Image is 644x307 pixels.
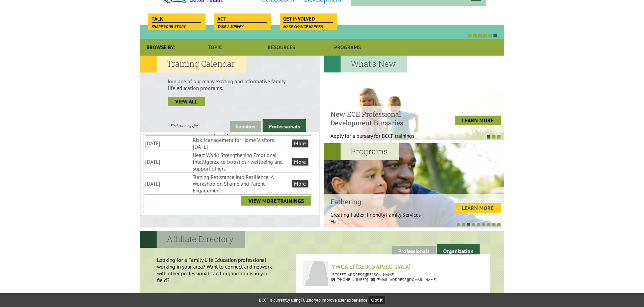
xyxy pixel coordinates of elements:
[292,140,308,147] a: More
[305,263,481,270] h6: YWCA of [GEOGRAPHIC_DATA]
[301,297,317,303] a: Fullstory
[168,97,205,106] a: view all
[217,15,267,23] span: Act
[263,119,306,132] a: Professionals
[315,39,381,56] a: Programs
[455,116,501,125] a: LEARN MORE
[193,151,291,173] li: Heart Work: Strengthening Emotional Intelligence to boost our wellbeing and support others
[140,39,182,56] div: Browse By:
[193,136,291,151] li: Risk Management for Home Visitors: [DATE]
[371,277,437,282] span: [EMAIL_ADDRESS][DOMAIN_NAME]
[145,139,191,147] li: [DATE]
[152,15,201,23] span: Talk
[248,39,314,56] a: Resources
[330,211,431,225] p: Creating Father-Friendly Family Services Ha...
[330,110,431,127] h4: New ECE Professional Development Bursaries
[324,143,399,160] h2: Programs
[230,121,261,132] a: Families
[241,196,311,206] a: View More Trainings
[303,272,483,277] p: [STREET_ADDRESS][PERSON_NAME]
[140,56,246,72] h2: Training Calendar
[331,277,368,282] span: [PHONE_NUMBER]
[182,39,248,56] a: Topic
[299,257,486,293] a: YWCA of Metro Vancouver Wanda Pelletier YWCA of [GEOGRAPHIC_DATA] [STREET_ADDRESS][PERSON_NAME] [...
[148,13,205,23] a: Talk Share your story
[145,158,191,166] li: [DATE]
[392,246,436,256] a: Professionals
[280,13,336,23] a: Get Involved Make change happen
[292,180,308,187] a: More
[437,244,480,256] a: Organization
[140,123,230,128] div: Find trainings for:
[369,296,385,304] button: Got it
[303,261,328,286] img: YWCA of Metro Vancouver Wanda Pelletier
[214,13,270,23] a: Act Take a survey
[152,24,186,29] span: Share your story
[330,132,431,146] p: Apply for a bursary for BCCF trainings West...
[283,15,333,23] span: Get Involved
[168,78,292,91] p: Join one of our many exciting and informative family life education programs.
[324,56,407,72] h2: What's New
[455,203,501,213] a: LEARN MORE
[283,24,323,29] span: Make change happen
[143,253,293,287] p: Looking for a Family Life Education professional working in your area? Want to connect and networ...
[217,24,243,29] span: Take a survey
[330,197,431,206] h4: Fathering
[140,231,245,248] h2: Affiliate Directory
[193,173,291,194] li: Turning Resistance into Resilience: A Workshop on Shame and Parent Engagement
[145,180,191,188] li: [DATE]
[292,158,308,165] a: More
